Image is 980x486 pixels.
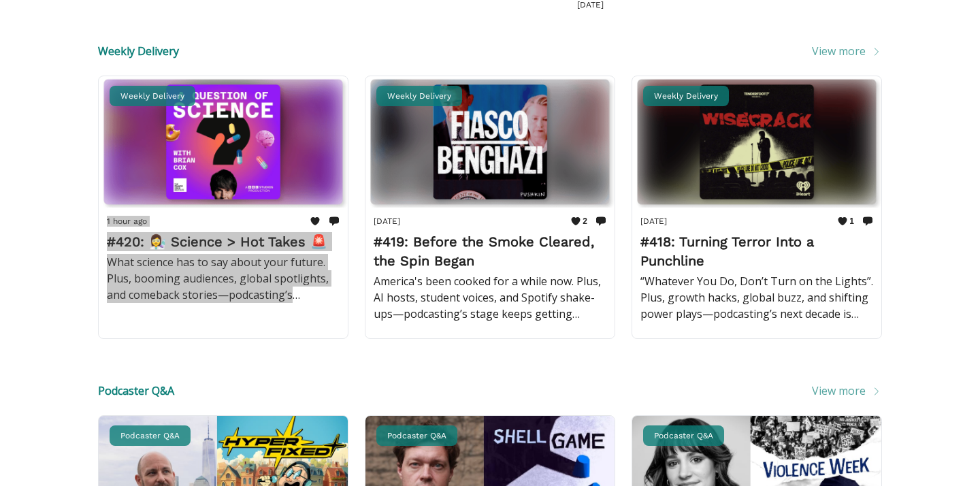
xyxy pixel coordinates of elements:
[654,431,713,443] span: Podcaster Q&A
[640,216,667,226] time: [DATE]
[640,216,873,322] a: [DATE]1#418: Turning Terror Into a Punchline“Whatever You Do, Don’t Turn on the Lights”. Plus, gr...
[640,232,873,270] h2: #418: Turning Terror Into a Punchline
[120,91,184,103] span: Weekly Delivery
[632,76,881,208] img: #418: Turning Terror Into a Punchline
[387,431,446,443] span: Podcaster Q&A
[812,43,882,59] a: View more
[120,431,180,443] span: Podcaster Q&A
[849,216,854,227] span: 1
[654,91,718,103] span: Weekly Delivery
[812,383,882,399] a: View more
[640,273,873,322] p: “Whatever You Do, Don’t Turn on the Lights”. Plus, growth hacks, global buzz, and shifting power ...
[374,216,606,322] a: [DATE]2#419: Before the Smoke Cleared, the Spin BeganAmerica's been cooked for a while now. Plus,...
[107,232,340,251] h2: #420: 👩‍🔬 Science > Hot Takes 🚨
[107,254,340,303] p: What science has to say about your future. Plus, booming audiences, global spotlights, and comeba...
[374,216,400,226] time: [DATE]
[387,91,451,103] span: Weekly Delivery
[107,216,147,226] time: 1 hour ago
[99,76,348,208] img: #420: 👩‍🔬 Science > Hot Takes 🚨
[374,273,606,322] p: America's been cooked for a while now. Plus, AI hosts, student voices, and Spotify shake-ups—podc...
[365,76,615,208] img: #419: Before the Smoke Cleared, the Spin Began
[374,232,606,270] h2: #419: Before the Smoke Cleared, the Spin Began
[107,216,340,303] a: 1 hour ago#420: 👩‍🔬 Science > Hot Takes 🚨What science has to say about your future. Plus, booming...
[98,43,179,59] h4: Weekly Delivery
[98,383,174,399] h4: Podcaster Q&A
[583,216,587,227] span: 2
